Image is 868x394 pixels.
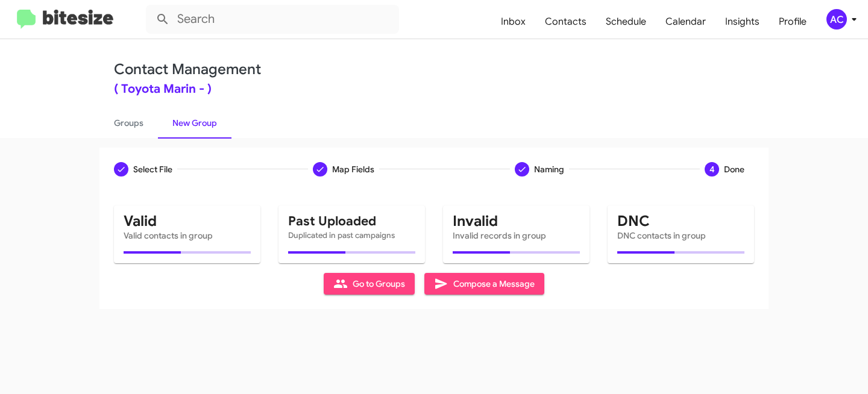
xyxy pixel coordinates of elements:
button: Compose a Message [424,273,544,295]
mat-card-subtitle: Invalid records in group [453,230,580,242]
input: Search [146,5,399,34]
mat-card-subtitle: DNC contacts in group [617,230,744,242]
mat-card-subtitle: Valid contacts in group [124,230,251,242]
button: Go to Groups [324,273,415,295]
a: Groups [99,107,158,139]
a: Calendar [656,4,715,39]
div: AC [826,9,847,30]
span: Go to Groups [333,273,405,295]
mat-card-title: Past Uploaded [288,215,415,227]
a: New Group [158,107,231,139]
span: Compose a Message [434,273,535,295]
button: AC [816,9,855,30]
mat-card-subtitle: Duplicated in past campaigns [288,230,415,242]
a: Schedule [596,4,656,39]
mat-card-title: Valid [124,215,251,227]
a: Profile [769,4,816,39]
div: ( Toyota Marin - ) [114,83,754,95]
a: Contacts [535,4,596,39]
a: Insights [715,4,769,39]
mat-card-title: Invalid [453,215,580,227]
a: Inbox [491,4,535,39]
mat-card-title: DNC [617,215,744,227]
a: Contact Management [114,60,261,78]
